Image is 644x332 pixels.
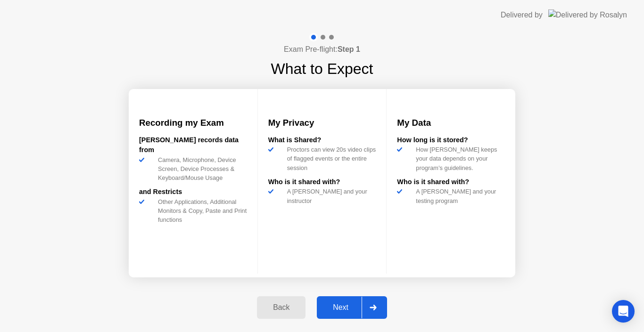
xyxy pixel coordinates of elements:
img: Delivered by Rosalyn [548,9,627,20]
button: Next [317,296,387,319]
div: Proctors can view 20s video clips of flagged events or the entire session [283,145,376,172]
button: Back [257,296,305,319]
h3: My Privacy [268,116,376,130]
div: A [PERSON_NAME] and your instructor [283,187,376,205]
h4: Exam Pre-flight: [284,44,360,55]
div: How long is it stored? [397,135,505,146]
div: A [PERSON_NAME] and your testing program [412,187,505,205]
div: Camera, Microphone, Device Screen, Device Processes & Keyboard/Mouse Usage [154,155,247,183]
div: Delivered by [501,9,543,21]
div: Who is it shared with? [268,177,376,187]
div: [PERSON_NAME] records data from [139,135,247,155]
div: What is Shared? [268,135,376,146]
h1: What to Expect [271,57,373,80]
div: Other Applications, Additional Monitors & Copy, Paste and Print functions [154,197,247,225]
div: Open Intercom Messenger [612,300,635,323]
div: How [PERSON_NAME] keeps your data depends on your program’s guidelines. [412,145,505,172]
b: Step 1 [338,45,360,53]
div: Back [260,303,303,312]
div: and Restricts [139,187,247,197]
h3: Recording my Exam [139,116,247,130]
div: Who is it shared with? [397,177,505,187]
div: Next [320,303,362,312]
h3: My Data [397,116,505,130]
